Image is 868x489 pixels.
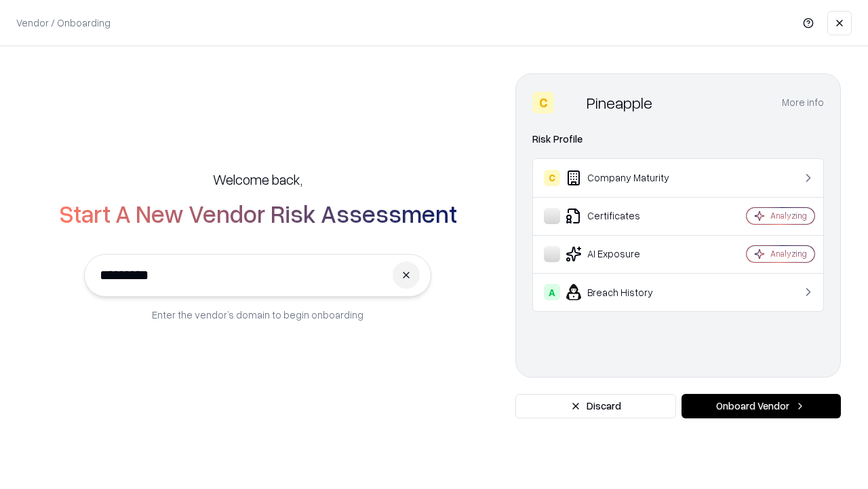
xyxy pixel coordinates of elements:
div: Breach History [544,284,706,300]
p: Enter the vendor’s domain to begin onboarding [152,308,363,322]
h2: Start A New Vendor Risk Assessment [59,200,457,227]
div: Risk Profile [532,131,824,147]
div: C [532,92,554,113]
p: Vendor / Onboarding [16,16,111,30]
div: C [544,170,560,186]
h5: Welcome back, [213,170,302,189]
div: Company Maturity [544,170,706,186]
div: Analyzing [770,248,807,259]
div: Certificates [544,208,706,224]
div: Analyzing [770,210,807,221]
button: Onboard Vendor [682,394,841,418]
button: More info [782,90,824,115]
button: Discard [515,394,676,418]
div: Pineapple [587,92,652,113]
div: AI Exposure [544,246,706,262]
div: A [544,284,560,300]
img: Pineapple [559,92,581,113]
